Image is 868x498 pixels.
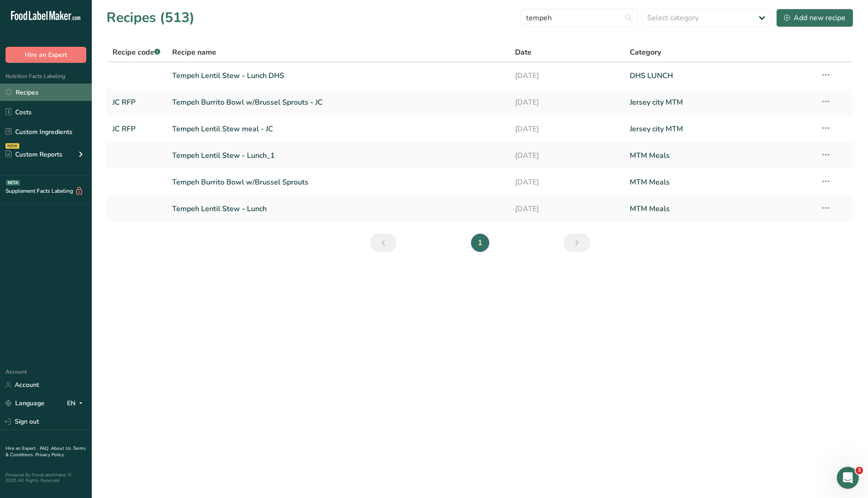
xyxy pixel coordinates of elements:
[521,9,638,27] input: Search for recipe
[630,173,809,192] a: MTM Meals
[51,445,73,452] a: About Us .
[630,93,809,112] a: Jersey city MTM
[515,199,618,218] a: [DATE]
[112,93,161,112] a: JC RFP
[106,7,195,28] h1: Recipes (513)
[172,199,504,218] a: Tempeh Lentil Stew - Lunch
[515,93,618,112] a: [DATE]
[630,47,661,58] span: Category
[515,119,618,139] a: [DATE]
[172,146,504,165] a: Tempeh Lentil Stew - Lunch_1
[40,445,51,452] a: FAQ .
[172,47,216,58] span: Recipe name
[172,119,504,139] a: Tempeh Lentil Stew meal - JC
[630,146,809,165] a: MTM Meals
[112,47,160,57] span: Recipe code
[784,12,846,23] div: Add new recipe
[856,467,863,474] span: 3
[515,66,618,85] a: [DATE]
[112,119,161,139] a: JC RFP
[515,47,532,58] span: Date
[630,199,809,218] a: MTM Meals
[6,180,20,185] div: BETA
[515,173,618,192] a: [DATE]
[6,47,86,63] button: Hire an Expert
[172,66,504,85] a: Tempeh Lentil Stew - Lunch DHS
[564,234,590,252] a: Next page
[6,472,86,483] div: Powered By FoodLabelMaker © 2025 All Rights Reserved
[6,445,38,452] a: Hire an Expert .
[172,93,504,112] a: Tempeh Burrito Bowl w/Brussel Sprouts - JC
[515,146,618,165] a: [DATE]
[837,467,859,489] iframe: Intercom live chat
[172,173,504,192] a: Tempeh Burrito Bowl w/Brussel Sprouts
[6,143,19,149] div: NEW
[6,445,86,458] a: Terms & Conditions .
[6,150,62,159] div: Custom Reports
[67,398,86,409] div: EN
[6,395,45,411] a: Language
[35,452,64,458] a: Privacy Policy
[776,9,853,27] button: Add new recipe
[630,119,809,139] a: Jersey city MTM
[370,234,397,252] a: Previous page
[630,66,809,85] a: DHS LUNCH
